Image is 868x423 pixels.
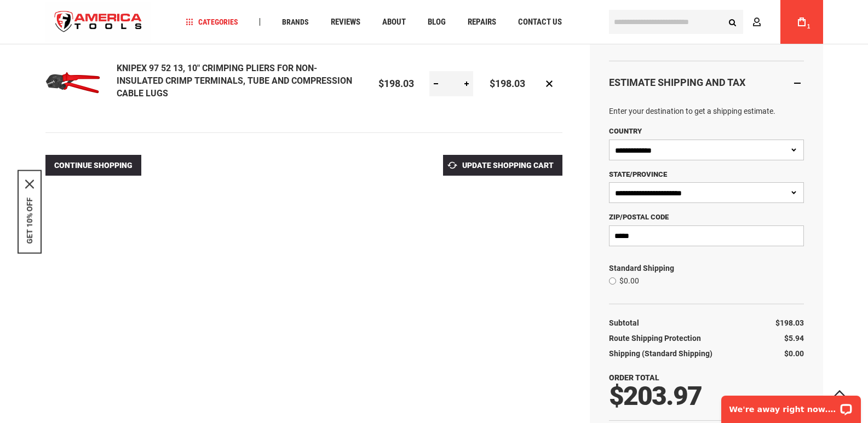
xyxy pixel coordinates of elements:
span: State/Province [609,170,667,178]
a: Brands [277,15,314,30]
a: KNIPEX 97 52 13, 10" CRIMPING PLIERS FOR NON-INSULATED CRIMP TERMINALS, TUBE AND COMPRESSION CABL... [117,63,352,98]
button: Update Shopping Cart [443,155,562,176]
span: Categories [186,18,238,26]
p: Enter your destination to get a shipping estimate. [609,105,804,117]
span: $0.00 [784,349,804,358]
span: $0.00 [619,276,639,285]
strong: Estimate Shipping and Tax [609,77,745,88]
img: America Tools [45,2,152,43]
span: $198.03 [490,78,525,89]
a: Continue Shopping [45,155,141,176]
span: $5.94 [784,334,804,343]
span: Standard Shipping [609,264,674,273]
span: Country [609,127,642,135]
svg: close icon [25,179,34,188]
button: Search [722,11,743,32]
a: Blog [423,15,451,30]
span: Shipping [609,349,640,358]
a: KNIPEX 97 52 13, 10" CRIMPING PLIERS FOR NON-INSULATED CRIMP TERMINALS, TUBE AND COMPRESSION CABL... [45,55,117,113]
button: GET 10% OFF [25,197,34,244]
span: $198.03 [378,78,414,89]
span: Zip/Postal Code [609,213,669,221]
a: Contact Us [513,15,567,30]
th: Subtotal [609,315,645,331]
a: Categories [181,15,243,30]
span: Continue Shopping [54,161,133,170]
strong: Order Total [609,373,659,382]
span: Update Shopping Cart [462,161,554,170]
span: Blog [428,18,446,26]
span: $198.03 [775,318,804,327]
span: $203.97 [609,380,702,412]
span: Contact Us [518,18,562,26]
span: Repairs [468,18,496,26]
a: store logo [45,2,152,43]
span: Brands [282,18,309,26]
span: 1 [807,24,810,30]
a: About [377,15,411,30]
img: KNIPEX 97 52 13, 10" CRIMPING PLIERS FOR NON-INSULATED CRIMP TERMINALS, TUBE AND COMPRESSION CABL... [45,55,100,110]
iframe: LiveChat chat widget [714,389,868,423]
span: (Standard Shipping) [642,349,712,358]
th: Route Shipping Protection [609,331,706,346]
span: Reviews [331,18,360,26]
a: Reviews [326,15,365,30]
a: Repairs [463,15,501,30]
span: About [382,18,406,26]
button: Close [25,179,34,188]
